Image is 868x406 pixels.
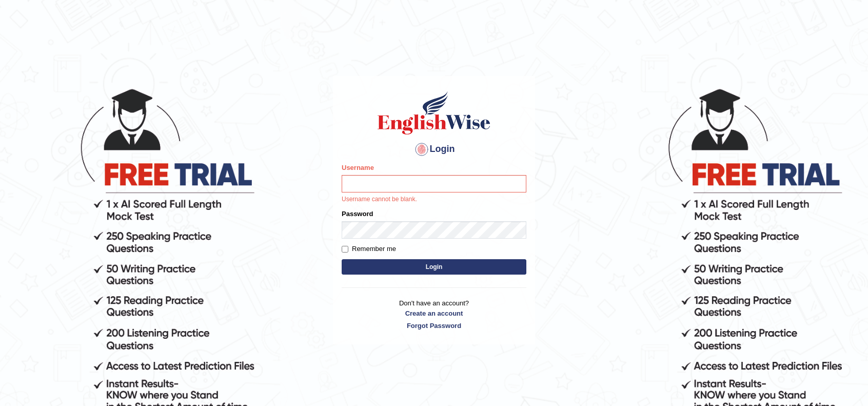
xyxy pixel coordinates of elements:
p: Username cannot be blank. [342,195,526,204]
label: Password [342,209,373,219]
h4: Login [342,141,526,158]
img: Logo of English Wise sign in for intelligent practice with AI [376,90,492,136]
a: Create an account [342,308,526,318]
label: Remember me [342,244,396,254]
input: Remember me [342,246,348,253]
a: Forgot Password [342,321,526,331]
button: Login [342,259,526,275]
label: Username [342,163,374,172]
p: Don't have an account? [342,298,526,330]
